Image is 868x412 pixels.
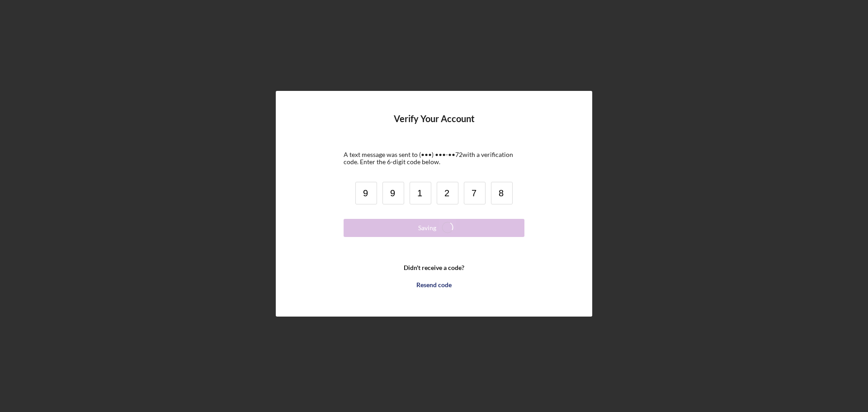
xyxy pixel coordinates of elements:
[344,151,524,166] div: A text message was sent to (•••) •••-•• 72 with a verification code. Enter the 6-digit code below.
[394,114,475,137] h4: Verify Your Account
[418,219,436,237] div: Saving
[416,276,452,294] div: Resend code
[404,264,464,271] b: Didn't receive a code?
[344,219,524,237] button: Saving
[344,276,524,294] button: Resend code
